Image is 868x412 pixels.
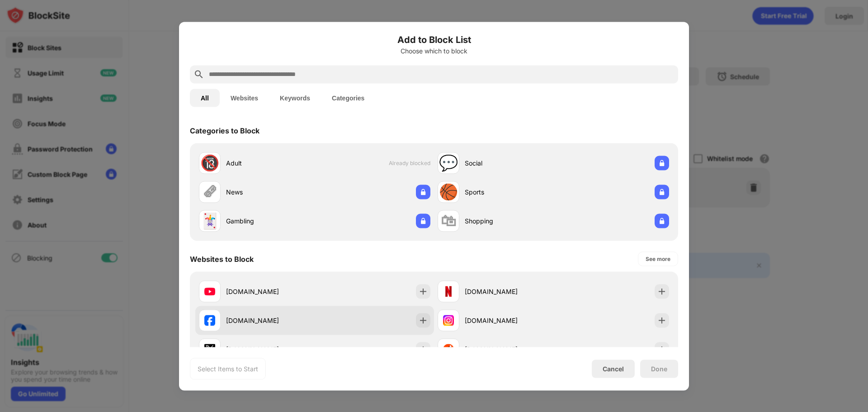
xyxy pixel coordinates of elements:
img: search.svg [193,69,204,80]
div: Cancel [603,365,624,373]
img: favicons [204,315,215,326]
div: 💬 [439,154,458,172]
div: Categories to Block [190,126,259,135]
img: favicons [204,344,215,355]
div: [DOMAIN_NAME] [226,345,315,354]
div: 🃏 [200,212,219,230]
img: favicons [443,344,454,355]
button: All [190,89,220,107]
div: Shopping [465,216,553,226]
h6: Add to Block List [190,33,678,46]
span: Already blocked [389,160,430,166]
button: Keywords [269,89,321,107]
div: See more [646,254,670,263]
div: [DOMAIN_NAME] [226,316,315,325]
div: Done [651,365,667,372]
div: 🏀 [439,183,458,201]
div: [DOMAIN_NAME] [465,287,553,296]
div: [DOMAIN_NAME] [465,345,553,354]
div: Websites to Block [190,254,254,263]
div: 🛍 [441,212,456,230]
img: favicons [443,315,454,326]
div: [DOMAIN_NAME] [226,287,315,296]
div: Gambling [226,216,315,226]
div: Select Items to Start [198,364,258,373]
img: favicons [204,286,215,297]
div: News [226,187,315,197]
div: Choose which to block [190,47,678,54]
div: Social [465,158,553,168]
div: Sports [465,187,553,197]
div: [DOMAIN_NAME] [465,316,553,325]
button: Websites [220,89,269,107]
div: 🔞 [200,154,219,172]
div: 🗞 [202,183,217,201]
img: favicons [443,286,454,297]
button: Categories [321,89,375,107]
div: Adult [226,158,315,168]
